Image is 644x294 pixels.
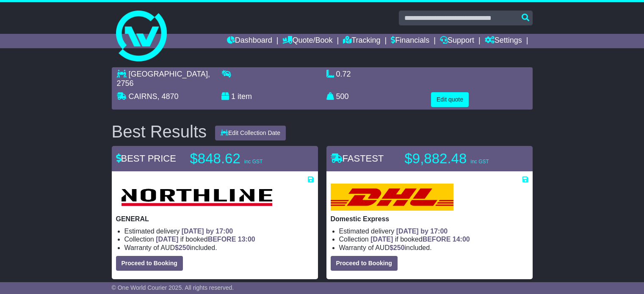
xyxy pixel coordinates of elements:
[227,34,272,48] a: Dashboard
[423,236,451,243] span: BEFORE
[112,284,234,291] span: © One World Courier 2025. All rights reserved.
[116,215,314,223] p: GENERAL
[116,256,183,271] button: Proceed to Booking
[116,153,176,164] span: BEST PRICE
[238,236,255,243] span: 13:00
[431,92,469,107] button: Edit quote
[485,34,522,48] a: Settings
[179,244,190,251] span: 250
[182,228,233,235] span: [DATE] by 17:00
[156,236,255,243] span: if booked
[453,236,470,243] span: 14:00
[331,215,528,223] p: Domestic Express
[124,227,314,235] li: Estimated delivery
[158,92,179,101] span: , 4870
[190,150,296,167] p: $848.62
[124,244,314,252] li: Warranty of AUD included.
[339,235,528,243] li: Collection
[129,70,208,78] span: [GEOGRAPHIC_DATA]
[208,236,236,243] span: BEFORE
[336,92,349,101] span: 500
[238,92,252,101] span: item
[331,153,384,164] span: FASTEST
[215,126,286,140] button: Edit Collection Date
[282,34,332,48] a: Quote/Book
[339,227,528,235] li: Estimated delivery
[396,228,448,235] span: [DATE] by 17:00
[391,34,429,48] a: Financials
[470,159,489,165] span: inc GST
[108,122,211,141] div: Best Results
[175,244,190,251] span: $
[339,244,528,252] li: Warranty of AUD included.
[440,34,474,48] a: Support
[370,236,393,243] span: [DATE]
[331,256,398,271] button: Proceed to Booking
[331,184,453,211] img: DHL: Domestic Express
[405,150,511,167] p: $9,882.48
[393,244,405,251] span: 250
[129,92,158,101] span: CAIRNS
[336,70,351,78] span: 0.72
[117,70,210,88] span: , 2756
[124,235,314,243] li: Collection
[370,236,470,243] span: if booked
[343,34,380,48] a: Tracking
[390,244,405,251] span: $
[156,236,178,243] span: [DATE]
[244,159,263,165] span: inc GST
[231,92,235,101] span: 1
[116,184,277,211] img: Northline Distribution: GENERAL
